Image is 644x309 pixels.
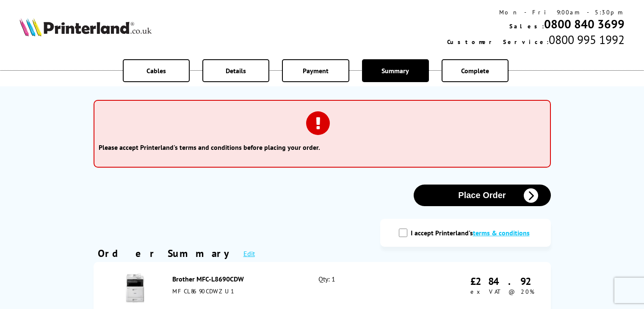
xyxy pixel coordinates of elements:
[172,287,300,295] div: MFCL8690CDWZU1
[120,273,150,303] img: Brother MFC-L8690CDW
[243,249,255,258] a: Edit
[447,38,549,46] span: Customer Service:
[226,66,246,75] span: Details
[381,66,409,75] span: Summary
[318,275,406,303] div: Qty: 1
[447,8,625,16] div: Mon - Fri 9:00am - 5:30pm
[544,16,625,32] a: 0800 840 3699
[414,185,551,206] button: Place Order
[473,229,530,237] a: modal_tc
[470,288,534,295] span: ex VAT @ 20%
[509,22,544,30] span: Sales:
[411,229,534,237] label: I accept Printerland's
[146,66,166,75] span: Cables
[470,275,538,288] div: £284.92
[98,247,235,260] div: Order Summary
[172,275,300,283] div: Brother MFC-L8690CDW
[19,18,152,36] img: Printerland Logo
[303,66,329,75] span: Payment
[461,66,489,75] span: Complete
[99,143,546,152] li: Please accept Printerland's terms and conditions before placing your order.
[549,32,625,47] span: 0800 995 1992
